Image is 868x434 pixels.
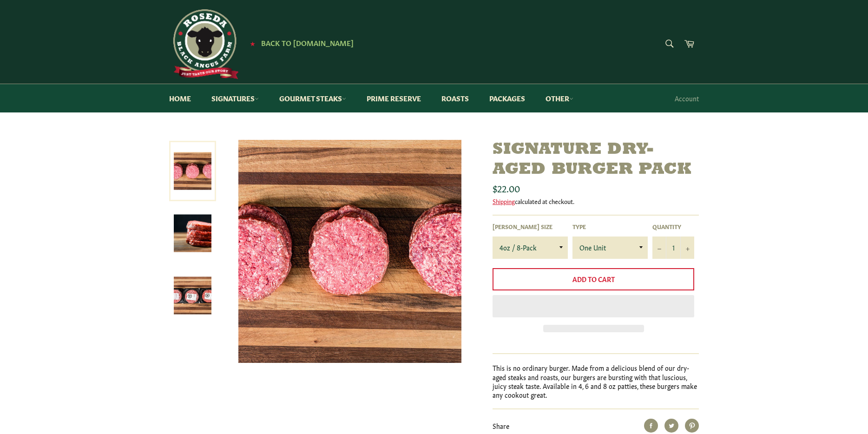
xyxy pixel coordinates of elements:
img: Signature Dry-Aged Burger Pack [238,140,461,363]
img: Roseda Beef [169,9,239,79]
button: Increase item quantity by one [680,237,694,259]
span: Add to Cart [572,274,615,283]
a: Shipping [493,197,515,205]
span: Share [493,421,509,430]
a: Account [670,85,704,112]
a: Roasts [432,84,478,112]
img: Signature Dry-Aged Burger Pack [174,215,211,252]
label: Type [572,223,648,230]
h1: Signature Dry-Aged Burger Pack [493,140,699,180]
a: Packages [480,84,534,112]
a: ★ Back to [DOMAIN_NAME] [245,39,354,47]
div: calculated at checkout. [493,197,699,205]
label: [PERSON_NAME] Size [493,223,568,230]
a: Home [160,84,200,112]
p: This is no ordinary burger. Made from a delicious blend of our dry-aged steaks and roasts, our bu... [493,363,699,399]
button: Reduce item quantity by one [652,237,666,259]
a: Gourmet Steaks [270,84,355,112]
span: $22.00 [493,181,520,194]
label: Quantity [652,223,694,230]
a: Other [536,84,583,112]
a: Prime Reserve [357,84,430,112]
span: Back to [DOMAIN_NAME] [261,38,354,47]
button: Add to Cart [493,268,694,290]
img: Signature Dry-Aged Burger Pack [174,277,211,315]
span: ★ [250,39,255,47]
a: Signatures [202,84,268,112]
